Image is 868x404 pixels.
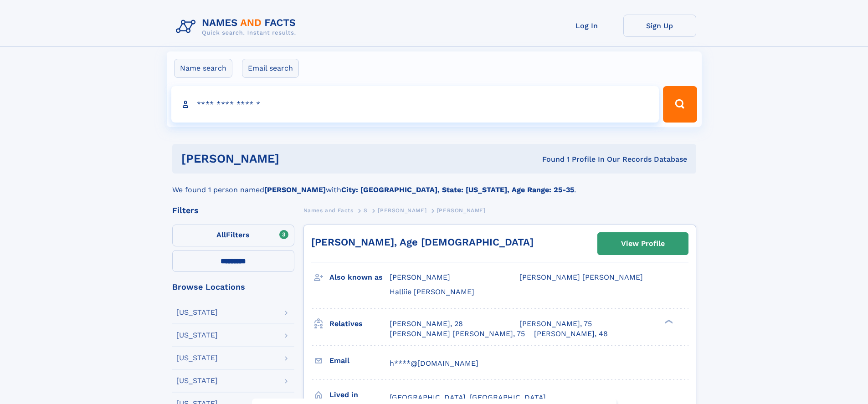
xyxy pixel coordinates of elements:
[663,318,673,324] div: ❯
[176,377,218,384] div: [US_STATE]
[623,15,696,37] a: Sign Up
[598,233,688,255] a: View Profile
[172,174,696,195] div: We found 1 person named with .
[311,236,534,248] a: [PERSON_NAME], Age [DEMOGRAPHIC_DATA]
[390,273,450,281] span: [PERSON_NAME]
[329,316,390,332] h3: Relatives
[519,319,592,329] a: [PERSON_NAME], 75
[181,153,411,164] h1: [PERSON_NAME]
[378,205,426,216] a: [PERSON_NAME]
[172,283,294,291] div: Browse Locations
[534,329,608,339] a: [PERSON_NAME], 48
[176,309,218,316] div: [US_STATE]
[341,185,574,194] b: City: [GEOGRAPHIC_DATA], State: [US_STATE], Age Range: 25-35
[174,59,232,78] label: Name search
[171,86,659,123] input: search input
[621,233,665,254] div: View Profile
[519,273,643,281] span: [PERSON_NAME] [PERSON_NAME]
[390,319,463,329] a: [PERSON_NAME], 28
[390,393,546,402] span: [GEOGRAPHIC_DATA], [GEOGRAPHIC_DATA]
[172,206,294,215] div: Filters
[411,154,687,164] div: Found 1 Profile In Our Records Database
[172,225,294,246] label: Filters
[329,353,390,368] h3: Email
[242,59,299,78] label: Email search
[378,207,426,214] span: [PERSON_NAME]
[663,86,697,123] button: Search Button
[390,329,525,339] a: [PERSON_NAME] [PERSON_NAME], 75
[329,270,390,285] h3: Also known as
[176,332,218,339] div: [US_STATE]
[550,15,623,37] a: Log In
[329,387,390,403] h3: Lived in
[264,185,326,194] b: [PERSON_NAME]
[437,207,486,214] span: [PERSON_NAME]
[216,230,226,239] span: All
[172,15,303,39] img: Logo Names and Facts
[364,205,368,216] a: S
[390,287,474,296] span: Halliie [PERSON_NAME]
[303,205,354,216] a: Names and Facts
[176,354,218,362] div: [US_STATE]
[364,207,368,214] span: S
